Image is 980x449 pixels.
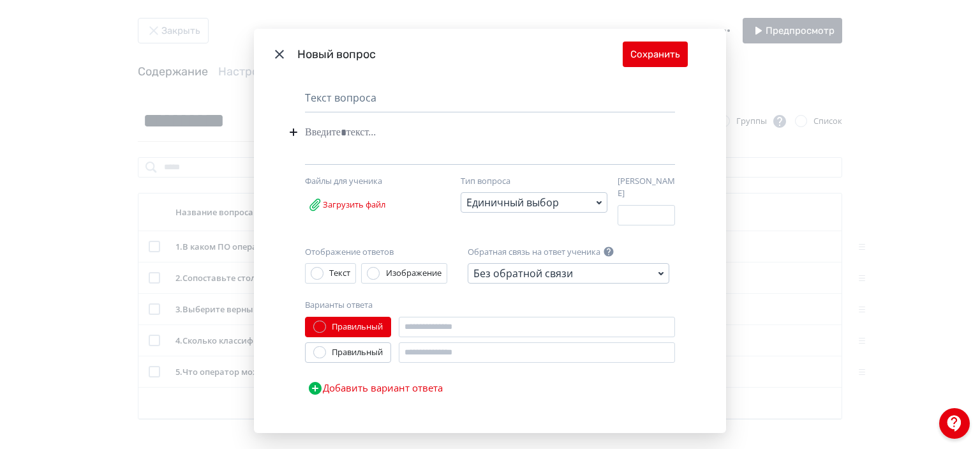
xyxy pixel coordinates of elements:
div: Изображение [386,267,442,280]
div: Текст вопроса [305,90,675,112]
button: Добавить вариант ответа [305,376,445,401]
label: Тип вопроса [461,175,510,188]
div: Файлы для ученика [305,175,439,188]
label: Отображение ответов [305,246,394,259]
button: Сохранить [623,42,688,67]
div: Текст [329,267,350,280]
div: Правильный [332,346,383,359]
div: Новый вопрос [297,46,623,63]
div: Modal [254,29,726,433]
label: [PERSON_NAME] [618,175,675,200]
div: Единичный выбор [466,195,559,210]
label: Варианты ответа [305,299,373,312]
div: Правильный [332,321,383,333]
label: Обратная связь на ответ ученика [468,246,600,259]
div: Без обратной связи [473,266,573,281]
